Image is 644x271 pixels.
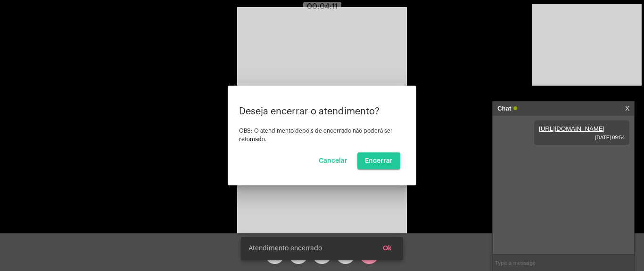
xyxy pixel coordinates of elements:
span: Ok [383,245,392,252]
span: OBS: O atendimento depois de encerrado não poderá ser retomado. [239,128,393,142]
a: X [625,102,629,116]
span: Atendimento encerrado [248,244,322,253]
strong: Chat [497,102,511,116]
span: Cancelar [319,158,347,164]
p: Deseja encerrar o atendimento? [239,106,405,117]
span: Online [513,106,517,110]
a: [URL][DOMAIN_NAME] [539,125,604,132]
button: Cancelar [311,152,355,169]
input: Type a message [493,255,634,271]
span: Encerrar [365,158,393,164]
button: Encerrar [357,152,400,169]
span: [DATE] 09:54 [539,135,625,140]
span: 00:04:11 [307,3,338,10]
